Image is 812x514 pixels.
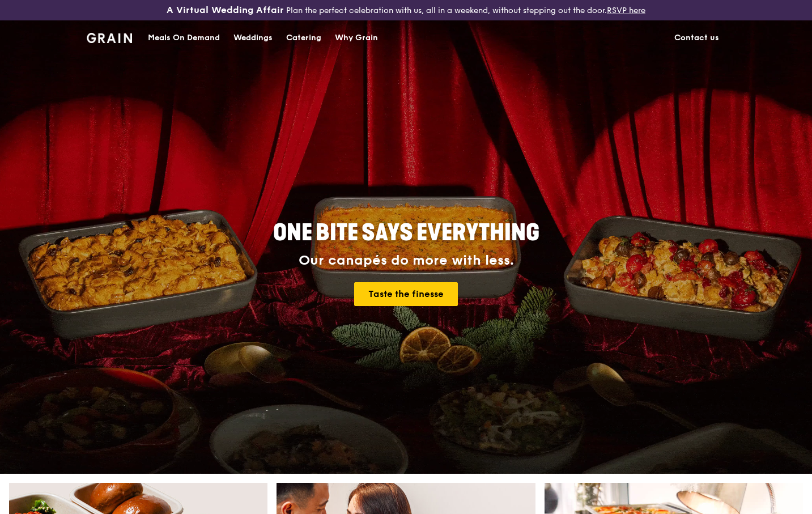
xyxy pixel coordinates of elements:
[233,21,273,55] div: Weddings
[335,21,378,55] div: Why Grain
[668,21,726,55] a: Contact us
[87,33,133,43] img: Grain
[607,6,645,15] a: RSVP here
[227,21,279,55] a: Weddings
[202,253,610,269] div: Our canapés do more with less.
[279,21,328,55] a: Catering
[148,21,220,55] div: Meals On Demand
[328,21,385,55] a: Why Grain
[87,20,133,54] a: GrainGrain
[167,5,284,16] h3: A Virtual Wedding Affair
[286,21,321,55] div: Catering
[273,219,539,247] span: ONE BITE SAYS EVERYTHING
[135,5,677,16] div: Plan the perfect celebration with us, all in a weekend, without stepping out the door.
[354,282,458,306] a: Taste the finesse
